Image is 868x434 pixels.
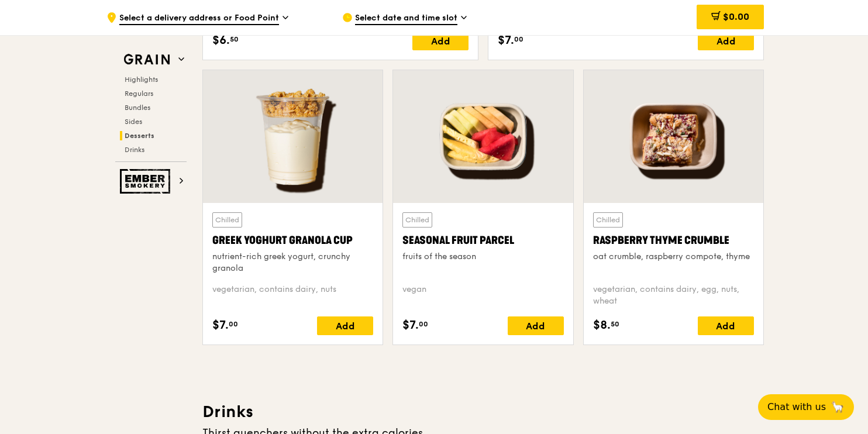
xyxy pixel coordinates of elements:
[767,400,826,414] span: Chat with us
[593,316,611,334] span: $8.
[212,251,373,274] div: nutrient-rich greek yogurt, crunchy granola
[402,251,563,263] div: fruits of the season
[402,232,563,249] div: Seasonal Fruit Parcel
[419,319,428,329] span: 00
[402,212,432,228] div: Chilled
[698,316,754,335] div: Add
[758,394,854,420] button: Chat with us🦙
[611,319,619,329] span: 50
[125,132,154,140] span: Desserts
[402,284,563,307] div: vegan
[698,32,754,50] div: Add
[593,232,754,249] div: Raspberry Thyme Crumble
[593,284,754,307] div: vegetarian, contains dairy, egg, nuts, wheat
[212,316,229,334] span: $7.
[125,146,144,154] span: Drinks
[212,232,373,249] div: Greek Yoghurt Granola Cup
[120,169,174,194] img: Ember Smokery web logo
[125,75,158,84] span: Highlights
[355,12,457,25] span: Select date and time slot
[593,212,623,228] div: Chilled
[723,11,749,22] span: $0.00
[498,32,514,49] span: $7.
[508,316,564,335] div: Add
[229,319,238,329] span: 00
[593,251,754,263] div: oat crumble, raspberry compote, thyme
[125,118,142,126] span: Sides
[412,32,469,50] div: Add
[402,316,419,334] span: $7.
[212,284,373,307] div: vegetarian, contains dairy, nuts
[202,401,764,422] h3: Drinks
[317,316,373,335] div: Add
[212,32,230,49] span: $6.
[120,49,174,70] img: Grain web logo
[212,212,242,228] div: Chilled
[125,89,153,98] span: Regulars
[514,35,523,44] span: 00
[230,35,239,44] span: 50
[125,104,150,112] span: Bundles
[831,400,845,414] span: 🦙
[119,12,279,25] span: Select a delivery address or Food Point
